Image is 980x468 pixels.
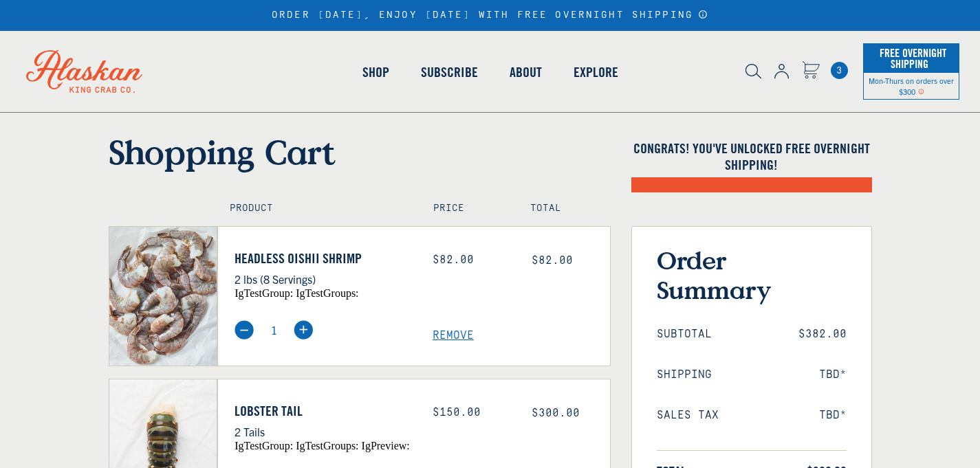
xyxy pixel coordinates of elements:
[109,132,611,172] h1: Shopping Cart
[558,33,634,111] a: Explore
[802,61,820,81] a: Cart
[405,33,494,111] a: Subscribe
[235,440,293,452] span: igTestGroup:
[347,33,405,111] a: Shop
[433,329,610,342] a: Remove
[530,203,598,214] h4: Total
[657,328,712,341] span: Subtotal
[831,62,848,79] span: 3
[433,203,501,214] h4: Price
[362,440,410,452] span: igPreview:
[876,43,946,74] span: Free Overnight Shipping
[433,406,511,419] div: $150.00
[657,368,712,381] span: Shipping
[235,270,412,288] p: 2 lbs (8 Servings)
[109,227,217,366] img: Headless Oishii Shrimp - 2 lbs (8 Servings)
[532,407,580,419] span: $300.00
[235,250,412,267] a: Headless Oishii Shrimp
[296,287,358,299] span: igTestGroups:
[698,10,708,19] a: Announcement Bar Modal
[235,403,412,419] a: Lobster Tail
[831,62,848,79] a: Cart
[235,423,412,441] p: 2 Tails
[230,203,404,214] h4: Product
[745,64,761,79] img: search
[235,287,293,299] span: igTestGroup:
[657,245,847,304] h3: Order Summary
[433,254,511,267] div: $82.00
[631,140,872,173] h4: Congrats! You've unlocked FREE OVERNIGHT SHIPPING!
[7,31,162,112] img: Alaskan King Crab Co. logo
[494,33,558,111] a: About
[869,76,954,96] span: Mon-Thurs on orders over $300
[918,87,924,96] span: Shipping Notice Icon
[657,409,719,422] span: Sales Tax
[272,10,708,21] div: ORDER [DATE], ENJOY [DATE] WITH FREE OVERNIGHT SHIPPING
[774,64,789,79] img: account
[532,254,573,267] span: $82.00
[235,320,254,339] img: minus
[798,328,847,341] span: $382.00
[296,440,358,452] span: igTestGroups:
[294,320,313,339] img: plus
